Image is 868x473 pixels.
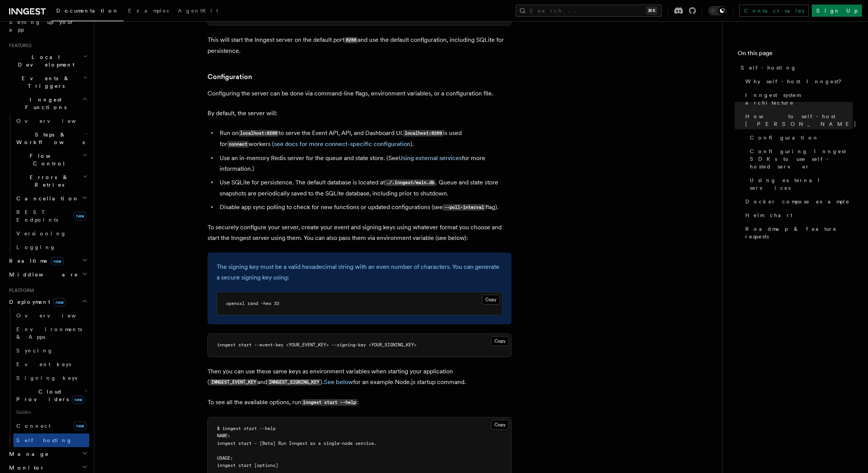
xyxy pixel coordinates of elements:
button: Cancellation [13,192,89,205]
li: Use an in-memory Redis server for the queue and state store. (See for more information.) [217,153,512,174]
code: --poll-interval [443,204,485,211]
span: Deployment [6,298,66,306]
a: AgentKit [173,2,223,21]
button: Search...⌘K [516,5,662,17]
a: Contact sales [739,5,809,17]
span: inngest start - [Beta] Run Inngest as a single-node service. [217,441,377,446]
span: openssl rand -hex 32 [226,301,279,306]
p: By default, the server will: [207,108,512,119]
span: Features [6,43,32,49]
p: Then you can use these same keys as environment variables when starting your application ( and ).... [207,366,512,388]
span: USAGE: [217,456,233,461]
p: To securely configure your server, create your event and signing keys using whatever format you c... [207,222,512,243]
span: new [72,395,84,404]
a: Logging [13,240,89,254]
span: Monitor [6,464,45,471]
span: AgentKit [178,8,218,14]
span: Docker compose example [745,198,850,205]
span: Manage [6,450,49,458]
span: Middleware [6,271,78,278]
span: Roadmap & feature requests [745,225,853,240]
span: Configuring Inngest SDKs to use self-hosted server [750,148,853,170]
a: Sign Up [812,5,862,17]
span: REST Endpoints [16,209,58,223]
code: INNGEST_EVENT_KEY [209,379,257,386]
span: inngest start [options] [217,463,278,468]
span: inngest start --event-key <YOUR_EVENT_KEY> --signing-key <YOUR_SIGNING_KEY> [217,342,417,348]
span: Documentation [56,8,119,14]
button: Flow Control [13,149,89,170]
a: Why self-host Inngest? [742,75,853,88]
a: Signing keys [13,371,89,385]
button: Realtimenew [6,254,89,268]
p: Configuring the server can be done via command-line flags, environment variables, or a configurat... [207,88,512,99]
a: Using external services [399,154,462,162]
span: Helm chart [745,211,792,219]
button: Copy [482,295,500,305]
span: Overview [16,118,95,124]
span: Guides [13,406,89,418]
a: Overview [13,114,89,128]
span: Cancellation [13,195,79,202]
code: connect [227,141,249,148]
a: Inngest system architecture [742,88,853,110]
span: new [53,298,66,306]
code: localhost:8288 [239,130,279,137]
button: Copy [491,420,509,430]
span: Inngest Functions [6,96,82,111]
span: new [51,257,63,265]
span: Logging [16,244,56,250]
a: Syncing [13,344,89,357]
a: Roadmap & feature requests [742,222,853,243]
a: Self hosting [13,433,89,447]
div: Deploymentnew [6,309,89,447]
a: Examples [124,2,173,21]
a: How to self-host [PERSON_NAME] [742,110,853,131]
code: ./.inngest/main.db [385,179,436,186]
li: Disable app sync polling to check for new functions or updated configurations (see flag). [217,202,512,213]
span: Cloud Providers [13,388,84,403]
span: new [74,211,86,221]
a: Helm chart [742,208,853,222]
a: Using external services [747,173,853,195]
button: Cloud Providersnew [13,385,89,406]
button: Toggle dark mode [708,6,727,15]
a: REST Endpointsnew [13,205,89,227]
span: Errors & Retries [13,173,82,189]
button: Manage [6,447,89,461]
p: The signing key must be a valid hexadecimal string with an even number of characters. You can gen... [217,262,502,283]
a: Environments & Apps [13,322,89,344]
a: Configuration [207,71,252,82]
a: Configuration [747,131,853,144]
span: Using external services [750,176,853,192]
button: Deploymentnew [6,295,89,309]
a: see docs for more connect-specific configuration [274,140,410,148]
li: Use SQLite for persistence. The default database is located at . Queue and state store snapshots ... [217,177,512,199]
a: Configuring Inngest SDKs to use self-hosted server [747,144,853,173]
a: Connectnew [13,418,89,433]
span: How to self-host [PERSON_NAME] [745,113,857,128]
button: Inngest Functions [6,93,89,114]
span: Syncing [16,348,53,354]
a: Self-hosting [738,61,853,75]
p: This will start the Inngest server on the default port and use the default configuration, includi... [207,35,512,56]
button: Errors & Retries [13,170,89,192]
span: Signing keys [16,375,77,381]
li: Run on to serve the Event API, API, and Dashboard UI. is used for workers ( ). [217,128,512,150]
span: Connect [16,423,51,429]
button: Events & Triggers [6,71,89,93]
span: Examples [128,8,169,14]
p: To see all the available options, run : [207,397,512,408]
code: localhost:8289 [403,130,443,137]
code: 8288 [344,37,358,43]
span: Local Development [6,53,83,68]
span: Self hosting [16,437,72,443]
span: Versioning [16,230,67,236]
code: INNGEST_SIGNING_KEY [267,379,320,386]
div: Inngest Functions [6,114,89,254]
code: inngest start --help [301,399,357,406]
button: Middleware [6,268,89,281]
span: Flow Control [13,152,82,167]
a: Setting up your app [6,15,89,37]
span: Configuration [750,134,819,141]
